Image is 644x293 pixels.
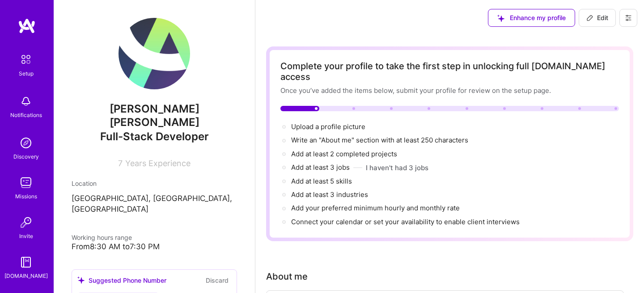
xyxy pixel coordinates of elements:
button: Discard [203,275,231,285]
span: Add at least 2 completed projects [291,150,397,158]
div: Complete your profile to take the first step in unlocking full [DOMAIN_NAME] access [280,61,619,82]
span: Edit [586,13,608,22]
div: Suggested Phone Number [77,276,166,285]
img: discovery [17,134,35,152]
span: Add your preferred minimum hourly and monthly rate [291,204,460,212]
span: Working hours range [72,234,132,241]
img: guide book [17,253,35,271]
span: Add at least 5 skills [291,177,352,185]
span: Write an "About me" section with at least 250 characters [291,136,470,144]
img: setup [17,50,35,69]
button: I haven't had 3 jobs [366,163,428,172]
div: Once you’ve added the items below, submit your profile for review on the setup page. [280,86,619,95]
img: User Avatar [119,18,190,89]
span: Add at least 3 industries [291,190,368,199]
div: Invite [19,231,33,241]
p: [GEOGRAPHIC_DATA], [GEOGRAPHIC_DATA], [GEOGRAPHIC_DATA] [72,193,237,215]
div: Location [72,179,237,188]
span: 7 [118,159,123,168]
span: Full-Stack Developer [100,130,209,143]
span: Years Experience [125,159,191,168]
i: icon SuggestedTeams [77,276,85,284]
span: Connect your calendar or set your availability to enable client interviews [291,218,520,226]
div: About me [266,270,308,283]
span: Add at least 3 jobs [291,163,350,172]
img: bell [17,92,35,110]
button: Enhance my profile [488,9,575,27]
img: logo [18,18,36,34]
div: [DOMAIN_NAME] [4,271,48,280]
img: Invite [17,213,35,231]
span: Enhance my profile [497,13,566,22]
div: From 8:30 AM to 7:30 PM [72,242,237,251]
span: Upload a profile picture [291,122,365,131]
div: Notifications [10,110,42,120]
span: [PERSON_NAME] [PERSON_NAME] [72,102,237,129]
div: Discovery [13,152,39,161]
img: teamwork [17,174,35,192]
button: Edit [579,9,616,27]
i: icon SuggestedTeams [497,15,504,22]
div: Missions [15,192,37,201]
div: Setup [19,69,34,78]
